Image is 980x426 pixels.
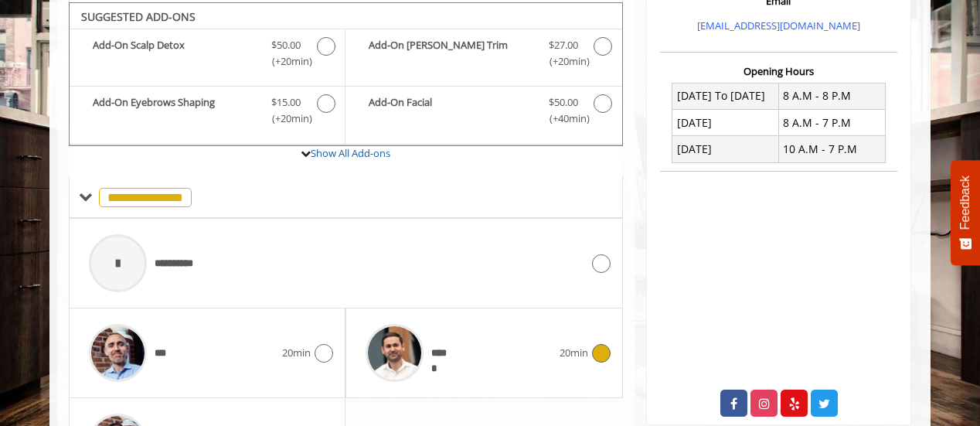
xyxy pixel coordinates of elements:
span: $50.00 [549,94,578,111]
label: Add-On Facial [353,94,614,131]
h3: Opening Hours [660,66,897,77]
span: (+20min ) [264,53,309,70]
span: (+40min ) [540,111,586,127]
span: $27.00 [549,37,578,53]
a: Show All Add-ons [311,146,390,160]
label: Add-On Eyebrows Shaping [77,94,337,131]
span: $15.00 [271,94,301,111]
button: Feedback - Show survey [951,160,980,265]
b: Add-On Eyebrows Shaping [93,94,256,127]
td: 8 A.M - 8 P.M [778,83,885,109]
label: Add-On Beard Trim [353,37,614,73]
label: Add-On Scalp Detox [77,37,337,73]
span: $50.00 [271,37,301,53]
b: Add-On Facial [369,94,533,127]
span: (+20min ) [540,53,586,70]
span: (+20min ) [264,111,309,127]
div: The Made Man Senior Barber Haircut Add-onS [69,2,623,146]
a: [EMAIL_ADDRESS][DOMAIN_NAME] [697,19,860,32]
td: [DATE] [672,110,779,136]
td: [DATE] To [DATE] [672,83,779,109]
td: [DATE] [672,136,779,162]
span: Feedback [958,176,972,230]
td: 8 A.M - 7 P.M [778,110,885,136]
b: Add-On Scalp Detox [93,37,256,70]
b: SUGGESTED ADD-ONS [81,9,196,24]
span: 20min [282,345,311,361]
b: Add-On [PERSON_NAME] Trim [369,37,533,70]
span: 20min [560,345,588,361]
td: 10 A.M - 7 P.M [778,136,885,162]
